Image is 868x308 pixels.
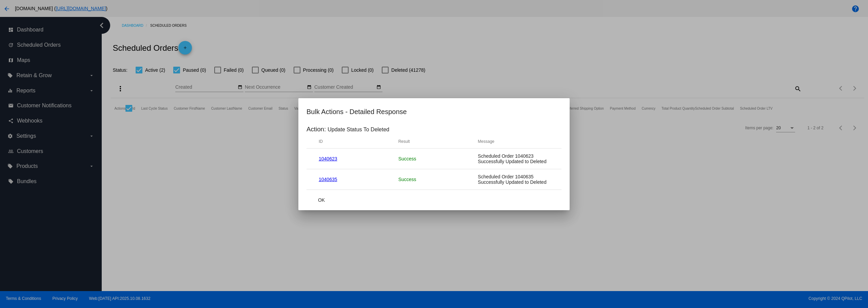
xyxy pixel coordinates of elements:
[307,126,326,133] h3: Action:
[398,177,470,182] p: Success
[307,194,336,206] button: Close dialog
[474,171,553,188] mat-cell: Scheduled Order 1040635 Successfully Updated to Deleted
[474,136,553,147] mat-header-cell: Message
[315,136,394,147] mat-header-cell: ID
[318,197,325,203] span: OK
[328,127,389,133] p: Update Status To Deleted
[319,156,337,161] a: 1040623
[474,151,553,167] mat-cell: Scheduled Order 1040623 Successfully Updated to Deleted
[307,106,561,117] h2: Bulk Actions - Detailed Response
[394,136,474,147] mat-header-cell: Result
[398,156,470,161] p: Success
[319,177,337,182] a: 1040635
